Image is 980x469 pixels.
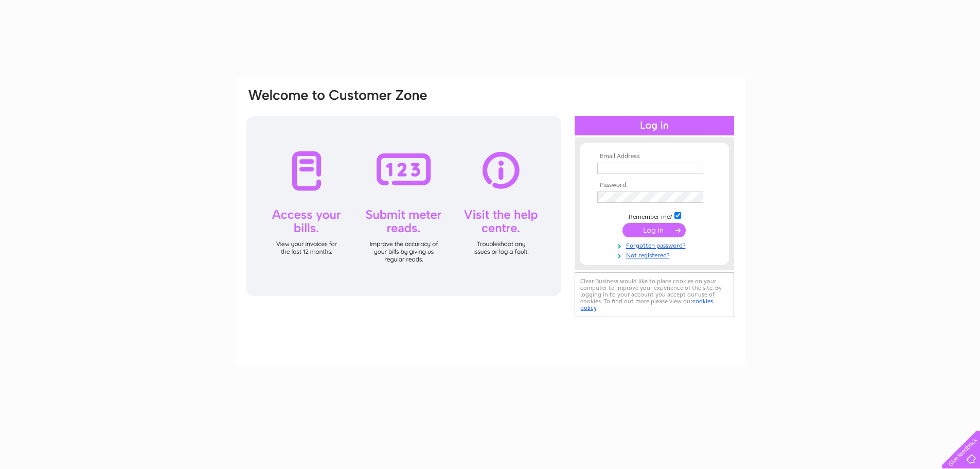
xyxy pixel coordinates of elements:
th: Email Address: [595,153,714,160]
th: Password: [595,182,714,189]
a: cookies policy [580,298,713,311]
a: Not registered? [597,250,714,259]
div: Clear Business would like to place cookies on your computer to improve your experience of the sit... [575,272,734,317]
input: Submit [622,223,686,237]
td: Remember me? [595,211,714,221]
a: Forgotten password? [597,240,714,250]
